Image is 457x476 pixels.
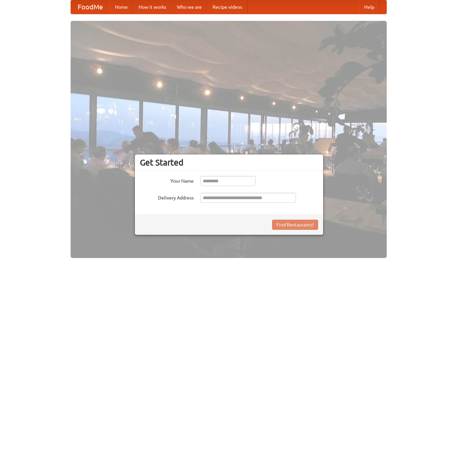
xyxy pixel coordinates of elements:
[359,0,380,14] a: Help
[207,0,247,14] a: Recipe videos
[140,176,194,184] label: Your Name
[140,157,318,168] h3: Get Started
[272,220,318,230] button: Find Restaurants!
[133,0,172,14] a: How it works
[71,0,110,14] a: FoodMe
[172,0,207,14] a: Who we are
[140,193,194,201] label: Delivery Address
[110,0,133,14] a: Home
